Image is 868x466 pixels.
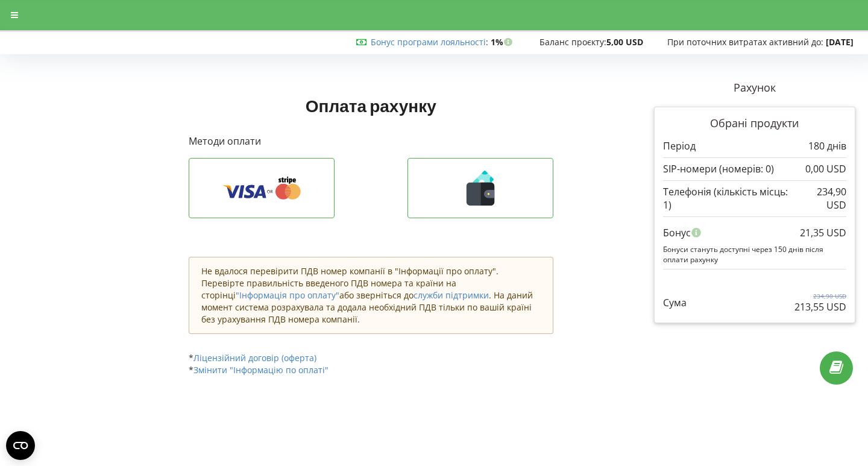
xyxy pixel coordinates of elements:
strong: 1% [491,36,515,48]
p: Методи оплати [189,134,554,148]
p: SIP-номери (номерів: 0) [663,162,774,176]
strong: 5,00 USD [606,36,643,48]
p: 180 днів [808,139,846,153]
a: Ліцензійний договір (оферта) [193,352,316,364]
p: Телефонія (кількість місць: 1) [663,185,796,213]
p: Обрані продукти [663,116,846,131]
div: Не вдалося перевірити ПДВ номер компанії в "Інформації про оплату". Перевірте правильність введен... [189,257,554,334]
p: Рахунок [654,80,855,96]
p: Бонуси стануть доступні через 150 днів після оплати рахунку [663,244,846,265]
p: 213,55 USD [794,300,846,314]
p: 234,90 USD [796,185,846,213]
a: служби підтримки [414,289,489,301]
p: 234,90 USD [794,292,846,300]
a: Бонус програми лояльності [371,36,486,48]
span: Баланс проєкту: [539,36,606,48]
p: 0,00 USD [805,162,846,176]
p: Сума [663,296,687,310]
h1: Оплата рахунку [189,95,554,116]
a: Змінити "Інформацію по оплаті" [193,364,329,376]
div: 21,35 USD [800,221,846,244]
a: "Інформація про оплату" [236,289,339,301]
span: При поточних витратах активний до: [667,36,823,48]
button: Open CMP widget [6,431,35,460]
span: : [371,36,488,48]
div: Бонус [663,221,846,244]
p: Період [663,139,696,153]
strong: [DATE] [826,36,854,48]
